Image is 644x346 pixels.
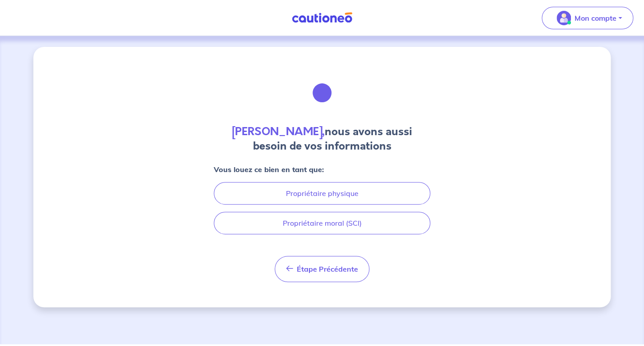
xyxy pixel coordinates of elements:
img: Cautioneo [288,12,356,23]
h4: nous avons aussi besoin de vos informations [214,124,430,153]
img: illu_document_signature.svg [298,68,346,117]
span: Étape Précédente [297,264,358,273]
strong: Vous louez ce bien en tant que: [214,165,324,174]
button: illu_account_valid_menu.svgMon compte [542,7,633,29]
button: Propriétaire physique [214,182,430,205]
button: Étape Précédente [275,256,369,282]
img: illu_account_valid_menu.svg [557,11,571,25]
p: Mon compte [575,13,616,23]
strong: [PERSON_NAME], [232,124,325,139]
button: Propriétaire moral (SCI) [214,212,430,234]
